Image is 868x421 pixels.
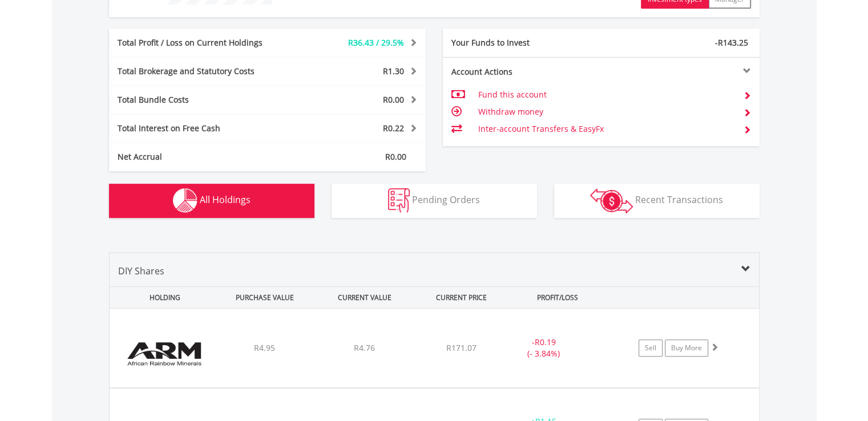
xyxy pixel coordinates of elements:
[216,287,314,308] div: PURCHASE VALUE
[109,151,294,163] div: Net Accrual
[383,94,404,105] span: R0.00
[173,188,197,213] img: holdings-wht.png
[254,342,275,353] span: R4.95
[443,66,601,78] div: Account Actions
[715,37,748,48] span: -R143.25
[639,339,663,357] a: Sell
[590,188,633,213] img: transactions-zar-wht.png
[332,184,537,218] button: Pending Orders
[383,123,404,133] span: R0.22
[509,287,607,308] div: PROFIT/LOSS
[348,37,404,48] span: R36.43 / 29.5%
[535,337,556,347] span: R0.19
[109,37,294,48] div: Total Profit / Loss on Current Holdings
[118,265,164,277] span: DIY Shares
[109,94,294,106] div: Total Bundle Costs
[478,120,734,137] td: Inter-account Transfers & EasyFx
[354,342,375,353] span: R4.76
[385,151,406,162] span: R0.00
[388,188,410,213] img: pending_instructions-wht.png
[316,287,414,308] div: CURRENT VALUE
[478,103,734,120] td: Withdraw money
[665,339,708,357] a: Buy More
[109,123,294,134] div: Total Interest on Free Cash
[412,193,480,206] span: Pending Orders
[501,337,587,359] div: - (- 3.84%)
[478,86,734,103] td: Fund this account
[554,184,760,218] button: Recent Transactions
[200,193,251,206] span: All Holdings
[635,193,723,206] span: Recent Transactions
[446,342,477,353] span: R171.07
[383,66,404,76] span: R1.30
[115,323,213,384] img: EQU.ZA.ARI.png
[415,287,506,308] div: CURRENT PRICE
[443,37,601,48] div: Your Funds to Invest
[110,287,214,308] div: HOLDING
[109,184,314,218] button: All Holdings
[109,66,294,77] div: Total Brokerage and Statutory Costs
